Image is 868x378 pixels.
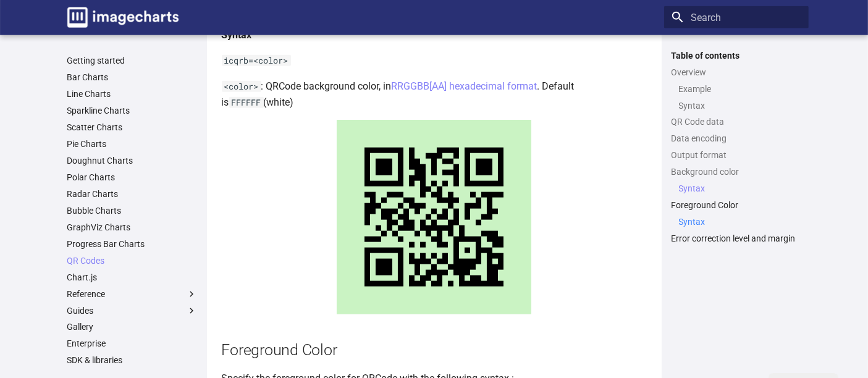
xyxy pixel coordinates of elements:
nav: Background color [672,183,801,194]
a: Progress Bar Charts [67,238,197,250]
a: Bar Charts [67,72,197,83]
img: logo [67,7,179,28]
a: Bubble Charts [67,205,197,216]
code: FFFFFF [229,97,264,108]
a: Gallery [67,321,197,332]
a: Foreground Color [672,199,801,211]
p: : QRCode background color, in . Default is (white) [222,78,647,110]
a: Syntax [679,99,801,111]
a: Data encoding [672,133,801,144]
a: Chart.js [67,272,197,283]
label: Table of contents [664,50,809,61]
a: Syntax [679,216,801,227]
a: Syntax [679,183,801,194]
img: chart [337,120,531,314]
code: icqrb=<color> [222,55,291,66]
a: Pie Charts [67,138,197,149]
a: Error correction level and margin [672,233,801,244]
nav: Table of contents [664,50,809,245]
a: Line Charts [67,88,197,99]
a: Enterprise [67,338,197,349]
a: Doughnut Charts [67,155,197,166]
a: Getting started [67,55,197,66]
a: SDK & libraries [67,355,197,366]
a: Background color [672,166,801,177]
a: Overview [672,67,801,78]
a: Polar Charts [67,172,197,183]
a: Scatter Charts [67,122,197,133]
a: QR Codes [67,255,197,266]
a: Example [679,83,801,94]
h2: Foreground Color [222,339,647,361]
a: Image-Charts documentation [62,2,183,33]
a: Sparkline Charts [67,105,197,116]
input: Search [664,6,809,28]
a: QR Code data [672,116,801,127]
a: Radar Charts [67,188,197,199]
label: Guides [67,304,197,316]
code: <color> [222,81,261,92]
a: Output format [672,149,801,161]
nav: Overview [672,83,801,111]
nav: Foreground Color [672,216,801,227]
label: Reference [67,288,197,300]
a: RRGGBB[AA] hexadecimal format [392,80,537,92]
a: GraphViz Charts [67,222,197,233]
